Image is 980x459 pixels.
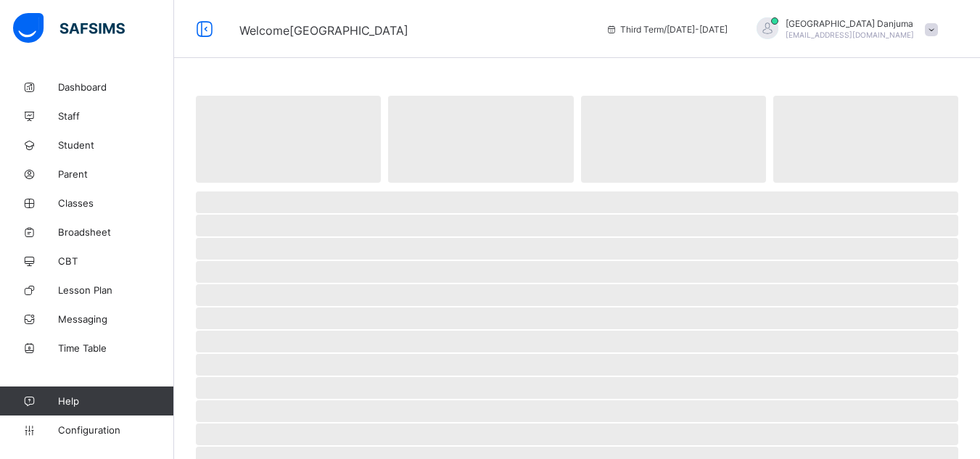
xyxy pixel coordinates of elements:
[58,139,174,151] span: Student
[196,331,958,352] span: ‌
[742,17,945,41] div: IranyangDanjuma
[58,255,174,267] span: CBT
[58,284,174,296] span: Lesson Plan
[196,400,958,422] span: ‌
[388,96,573,183] span: ‌
[606,24,728,35] span: session/term information
[196,238,958,260] span: ‌
[196,284,958,306] span: ‌
[13,13,125,44] img: safsims
[58,424,173,436] span: Configuration
[196,354,958,376] span: ‌
[196,261,958,283] span: ‌
[786,18,914,29] span: [GEOGRAPHIC_DATA] Danjuma
[581,96,766,183] span: ‌
[58,110,174,122] span: Staff
[773,96,958,183] span: ‌
[196,377,958,399] span: ‌
[786,30,914,39] span: [EMAIL_ADDRESS][DOMAIN_NAME]
[196,423,958,445] span: ‌
[196,215,958,236] span: ‌
[58,168,174,180] span: Parent
[196,96,381,183] span: ‌
[58,342,174,354] span: Time Table
[58,226,174,238] span: Broadsheet
[58,395,173,407] span: Help
[58,197,174,209] span: Classes
[196,307,958,329] span: ‌
[58,313,174,325] span: Messaging
[58,81,174,93] span: Dashboard
[196,191,958,213] span: ‌
[239,23,408,38] span: Welcome [GEOGRAPHIC_DATA]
